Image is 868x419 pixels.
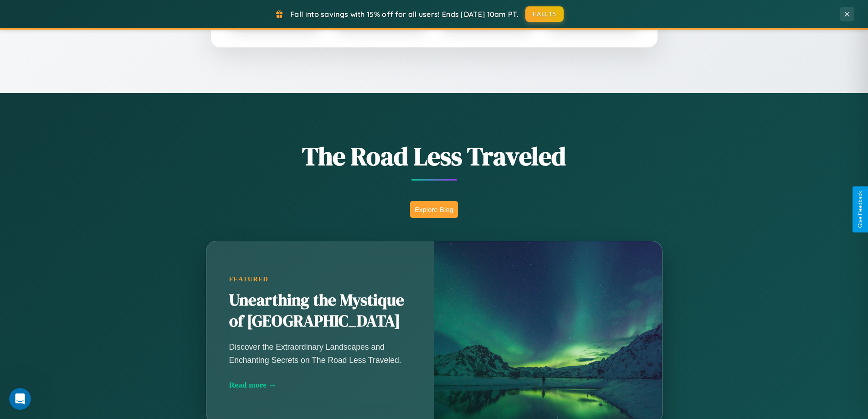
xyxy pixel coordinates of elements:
button: Explore Blog [410,201,458,218]
span: Fall into savings with 15% off for all users! Ends [DATE] 10am PT. [290,10,519,19]
iframe: Intercom live chat [9,388,31,410]
h2: Unearthing the Mystique of [GEOGRAPHIC_DATA] [229,290,411,332]
button: FALL15 [525,6,564,22]
p: Discover the Extraordinary Landscapes and Enchanting Secrets on The Road Less Traveled. [229,341,411,366]
div: Read more → [229,380,411,390]
div: Give Feedback [857,191,863,228]
div: Featured [229,275,411,283]
h1: The Road Less Traveled [161,139,708,174]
